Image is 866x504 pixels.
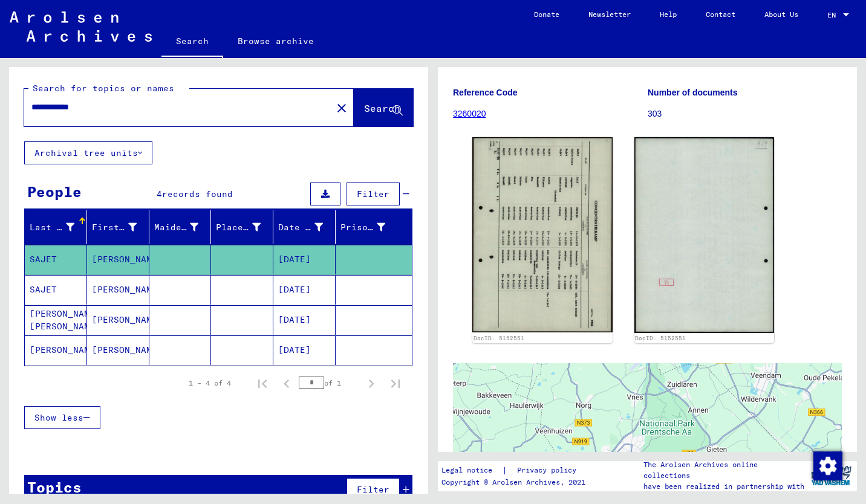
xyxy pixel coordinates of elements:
b: Reference Code [453,88,518,97]
div: Prisoner # [340,218,400,237]
div: 1 – 4 of 4 [189,378,231,389]
p: The Arolsen Archives online collections [643,459,804,481]
mat-cell: [PERSON_NAME] [87,305,149,335]
mat-header-cell: Date of Birth [273,210,336,244]
mat-header-cell: Prisoner # [336,210,412,244]
div: Place of Birth [216,221,261,234]
button: Next page [359,371,383,395]
span: 4 [157,189,162,199]
div: First Name [92,221,137,234]
span: Filter [357,189,389,199]
mat-cell: [DATE] [273,305,336,335]
img: 001.jpg [472,137,613,332]
img: Change consent [813,451,842,480]
mat-header-cell: Maiden Name [149,210,212,244]
button: Previous page [275,371,299,395]
span: Filter [357,484,389,495]
div: Place of Birth [216,218,276,237]
b: Number of documents [648,88,738,97]
mat-cell: [PERSON_NAME] [25,335,87,365]
div: Last Name [30,218,90,237]
mat-cell: [PERSON_NAME] [87,275,149,305]
a: Browse archive [223,27,328,56]
div: Maiden Name [154,221,199,234]
mat-icon: close [334,101,349,115]
span: Search [364,102,400,114]
mat-header-cell: Last Name [25,210,87,244]
img: Arolsen_neg.svg [10,11,152,42]
img: yv_logo.png [809,460,854,491]
a: DocID: 5152551 [474,335,524,341]
div: Date of Birth [278,218,338,237]
a: 3260020 [453,109,486,118]
div: Date of Birth [278,221,323,234]
div: Change consent [813,451,842,480]
img: 002.jpg [634,137,775,333]
div: | [441,464,591,477]
button: Archival tree units [24,141,152,164]
p: have been realized in partnership with [643,481,804,492]
div: Maiden Name [154,218,214,237]
a: Legal notice [441,464,502,477]
button: Clear [330,95,354,120]
div: Topics [27,476,82,498]
mat-cell: [DATE] [273,275,336,305]
span: EN [827,11,841,19]
div: Prisoner # [340,221,385,234]
div: People [27,181,82,202]
span: records found [162,189,233,199]
button: Search [354,89,413,126]
mat-cell: [DATE] [273,335,336,365]
div: of 1 [299,377,359,389]
a: DocID: 5152551 [635,335,686,341]
mat-header-cell: First Name [87,210,149,244]
div: First Name [92,218,152,237]
button: First page [250,371,275,395]
button: Last page [383,371,408,395]
mat-cell: SAJET [25,275,87,305]
a: Privacy policy [507,464,591,477]
button: Show less [24,406,100,429]
mat-cell: [PERSON_NAME] [PERSON_NAME] [25,305,87,335]
mat-cell: SAJET [25,245,87,274]
mat-cell: [PERSON_NAME] [87,335,149,365]
mat-header-cell: Place of Birth [211,210,273,244]
p: 303 [648,108,842,120]
mat-label: Search for topics or names [33,83,174,94]
div: Last Name [30,221,74,234]
button: Filter [347,183,400,205]
mat-cell: [DATE] [273,245,336,274]
mat-cell: [PERSON_NAME] [87,245,149,274]
a: Search [161,27,223,58]
span: Show less [34,412,83,423]
p: Copyright © Arolsen Archives, 2021 [441,477,591,488]
button: Filter [347,478,400,501]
